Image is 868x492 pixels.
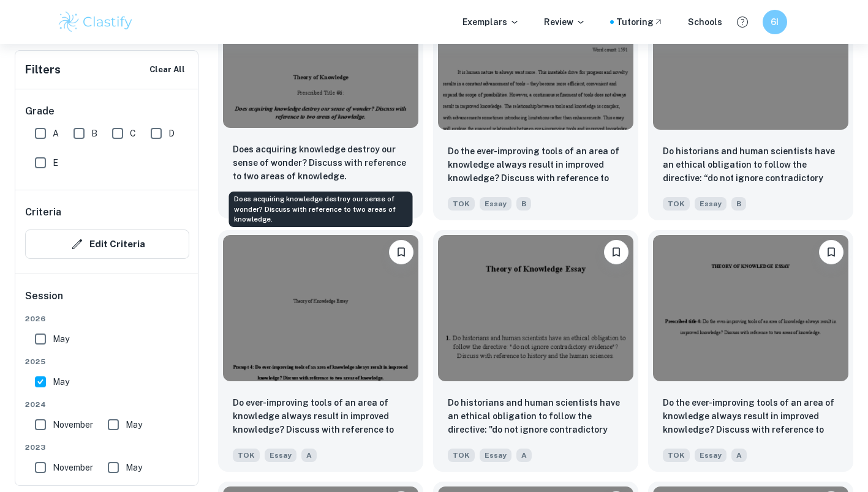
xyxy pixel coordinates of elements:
[819,240,843,264] button: Bookmark
[25,289,189,313] h6: Session
[53,332,69,346] span: May
[57,10,135,34] img: Clastify logo
[233,396,409,438] p: Do ever-improving tools of an area of knowledge always result in improved knowledge? Discuss with...
[25,442,189,453] span: 2023
[448,396,624,438] p: Do historians and human scientists have an ethical obligation to follow the directive: "do not ig...
[265,449,296,462] span: Essay
[126,461,142,474] span: May
[448,449,475,462] span: TOK
[663,197,690,211] span: TOK
[229,192,413,227] div: Does acquiring knowledge destroy our sense of wonder? Discuss with reference to two areas of know...
[389,240,413,264] button: Bookmark
[616,15,663,29] a: Tutoring
[480,449,511,462] span: Essay
[223,235,418,381] img: TOK Essay example thumbnail: Do ever-improving tools of an area of kn
[25,205,61,220] h6: Criteria
[438,235,633,381] img: TOK Essay example thumbnail: Do historians and human scientists have
[663,396,839,438] p: Do the ever-improving tools of an area of knowledge always result in improved knowledge? Discuss ...
[91,127,97,140] span: B
[544,15,586,29] p: Review
[53,127,59,140] span: A
[25,356,189,367] span: 2025
[516,449,532,462] span: A
[663,449,690,462] span: TOK
[25,399,189,410] span: 2024
[233,143,409,183] p: Does acquiring knowledge destroy our sense of wonder? Discuss with reference to two areas of know...
[480,197,511,211] span: Essay
[695,449,726,462] span: Essay
[768,15,782,29] h6: 6I
[301,449,317,462] span: A
[763,10,787,34] button: 6I
[663,144,839,186] p: Do historians and human scientists have an ethical obligation to follow the directive: “do not ig...
[25,229,189,259] button: Edit Criteria
[648,230,853,472] a: Bookmark Do the ever-improving tools of an area of knowledge always result in improved knowledge?...
[448,197,475,211] span: TOK
[604,240,628,264] button: Bookmark
[462,15,519,29] p: Exemplars
[233,449,260,462] span: TOK
[53,461,93,474] span: November
[53,418,93,431] span: November
[168,127,175,140] span: D
[448,144,624,186] p: Do the ever-improving tools of an area of knowledge always result in improved knowledge? Discuss ...
[695,197,726,211] span: Essay
[53,156,58,170] span: E
[218,230,423,472] a: BookmarkDo ever-improving tools of an area of knowledge always result in improved knowledge? Disc...
[731,449,747,462] span: A
[731,197,746,211] span: B
[126,418,142,431] span: May
[653,235,848,381] img: TOK Essay example thumbnail: Do the ever-improving tools of an area
[433,230,638,472] a: BookmarkDo historians and human scientists have an ethical obligation to follow the directive: "d...
[130,127,136,140] span: C
[25,61,61,78] h6: Filters
[516,197,531,211] span: B
[25,313,189,324] span: 2026
[146,61,188,79] button: Clear All
[688,15,722,29] a: Schools
[732,12,753,32] button: Help and Feedback
[53,375,69,389] span: May
[25,104,189,119] h6: Grade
